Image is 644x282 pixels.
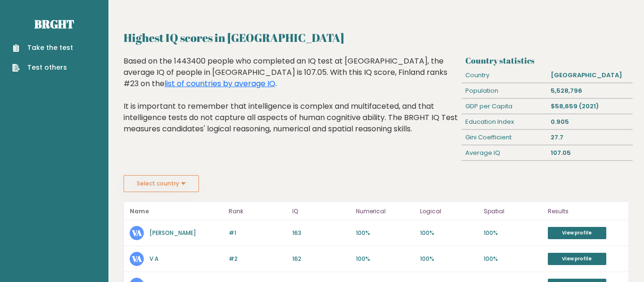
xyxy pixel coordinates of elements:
[462,114,547,129] div: Education Index
[292,255,350,263] p: 162
[465,56,629,65] h3: Country statistics
[356,229,414,237] p: 100%
[548,253,606,265] a: View profile
[356,255,414,263] p: 100%
[547,145,632,161] div: 107.05
[420,255,478,263] p: 100%
[229,229,287,237] p: #1
[420,206,478,217] p: Logical
[132,227,142,238] text: VA
[130,207,149,215] b: Name
[165,78,275,89] a: list of countries by average IQ
[229,206,287,217] p: Rank
[124,56,458,149] div: Based on the 1443400 people who completed an IQ test at [GEOGRAPHIC_DATA], the average IQ of peop...
[149,255,158,263] a: V A
[34,16,74,32] a: Brght
[12,63,73,73] a: Test others
[12,43,73,53] a: Take the test
[356,206,414,217] p: Numerical
[462,130,547,145] div: Gini Coefficient
[420,229,478,237] p: 100%
[484,229,542,237] p: 100%
[229,255,287,263] p: #2
[149,229,196,237] a: [PERSON_NAME]
[462,145,547,161] div: Average IQ
[132,253,142,264] text: VA
[292,206,350,217] p: IQ
[292,229,350,237] p: 163
[462,83,547,98] div: Population
[124,29,629,46] h2: Highest IQ scores in [GEOGRAPHIC_DATA]
[124,175,199,192] button: Select country
[547,68,632,83] div: [GEOGRAPHIC_DATA]
[484,206,542,217] p: Spatial
[462,99,547,114] div: GDP per Capita
[547,114,632,129] div: 0.905
[462,68,547,83] div: Country
[548,206,623,217] p: Results
[547,99,632,114] div: $58,659 (2021)
[547,130,632,145] div: 27.7
[548,227,606,239] a: View profile
[547,83,632,98] div: 5,528,796
[484,255,542,263] p: 100%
